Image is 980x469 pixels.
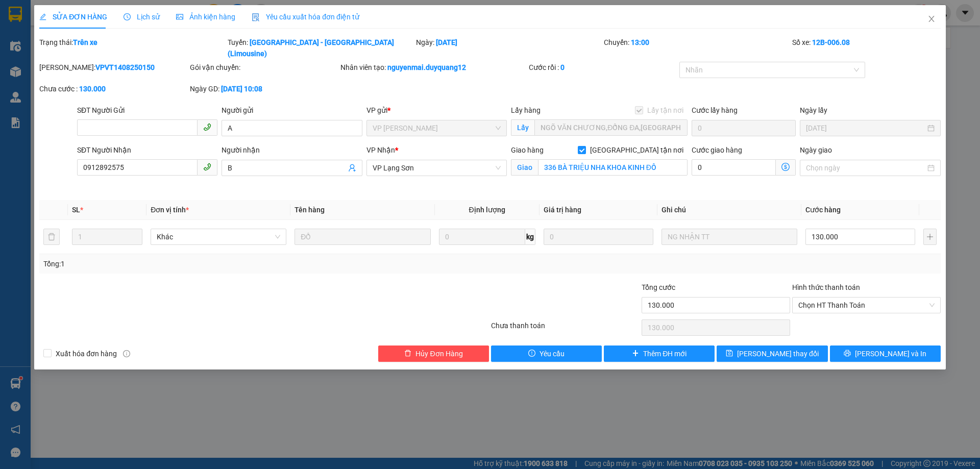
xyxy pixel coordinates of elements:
[631,38,649,46] b: 13:00
[511,159,538,176] span: Giao
[812,38,850,46] b: 12B-006.08
[73,38,97,46] b: Trên xe
[927,15,936,23] span: close
[79,85,106,93] b: 130.000
[222,105,362,116] div: Người gửi
[295,206,325,214] span: Tên hàng
[124,13,160,21] span: Lịch sử
[806,122,925,134] input: Ngày lấy
[157,229,280,244] span: Khác
[511,146,544,154] span: Giao hàng
[855,348,926,359] span: [PERSON_NAME] và In
[52,348,121,359] span: Xuất hóa đơn hàng
[917,5,946,34] button: Close
[511,106,541,114] span: Lấy hàng
[176,13,183,20] span: picture
[39,83,188,94] div: Chưa cước :
[726,350,733,358] span: save
[491,345,602,362] button: exclamation-circleYêu cầu
[511,119,534,136] span: Lấy
[203,163,211,171] span: phone
[540,348,565,359] span: Yêu cầu
[227,37,415,59] div: Tuyến:
[643,105,688,116] span: Lấy tận nơi
[800,146,832,154] label: Ngày giao
[657,200,801,220] th: Ghi chú
[124,13,131,20] span: clock-circle
[792,283,860,291] label: Hình thức thanh toán
[340,62,527,73] div: Nhân viên tạo:
[39,13,46,20] span: edit
[221,85,262,93] b: [DATE] 10:08
[692,120,796,136] input: Cước lấy hàng
[604,345,715,362] button: plusThêm ĐH mới
[798,298,935,313] span: Chọn HT Thanh Toán
[830,345,941,362] button: printer[PERSON_NAME] và In
[404,350,411,358] span: delete
[544,206,581,214] span: Giá trị hàng
[632,350,639,358] span: plus
[923,229,937,245] button: plus
[176,13,235,21] span: Ảnh kiện hàng
[295,229,430,245] input: VD: Bàn, Ghế
[43,229,60,245] button: delete
[190,62,338,73] div: Gói vận chuyển:
[490,320,641,338] div: Chưa thanh toán
[252,13,260,21] img: icon
[525,229,535,245] span: kg
[806,162,925,174] input: Ngày giao
[737,348,819,359] span: [PERSON_NAME] thay đổi
[436,38,457,46] b: [DATE]
[538,159,688,176] input: Giao tận nơi
[642,283,675,291] span: Tổng cước
[661,229,797,245] input: Ghi Chú
[469,206,505,214] span: Định lượng
[373,120,501,136] span: VP Minh Khai
[415,348,462,359] span: Hủy Đơn Hàng
[544,229,653,245] input: 0
[203,123,211,131] span: phone
[38,37,227,59] div: Trạng thái:
[252,13,359,21] span: Yêu cầu xuất hóa đơn điện tử
[366,146,395,154] span: VP Nhận
[529,62,677,73] div: Cước rồi :
[373,160,501,176] span: VP Lạng Sơn
[534,119,688,136] input: Lấy tận nơi
[190,83,338,94] div: Ngày GD:
[39,13,107,21] span: SỬA ĐƠN HÀNG
[692,159,776,176] input: Cước giao hàng
[717,345,827,362] button: save[PERSON_NAME] thay đổi
[95,63,155,71] b: VPVT1408250150
[77,105,217,116] div: SĐT Người Gửi
[800,106,827,114] label: Ngày lấy
[692,106,738,114] label: Cước lấy hàng
[603,37,791,59] div: Chuyến:
[228,38,394,58] b: [GEOGRAPHIC_DATA] - [GEOGRAPHIC_DATA] (Limousine)
[560,63,565,71] b: 0
[528,350,535,358] span: exclamation-circle
[366,105,507,116] div: VP gửi
[643,348,687,359] span: Thêm ĐH mới
[387,63,466,71] b: nguyenmai.duyquang12
[586,144,688,156] span: [GEOGRAPHIC_DATA] tận nơi
[692,146,742,154] label: Cước giao hàng
[151,206,189,214] span: Đơn vị tính
[378,345,489,362] button: deleteHủy Đơn Hàng
[77,144,217,156] div: SĐT Người Nhận
[805,206,841,214] span: Cước hàng
[39,62,188,73] div: [PERSON_NAME]:
[348,164,356,172] span: user-add
[781,163,790,171] span: dollar-circle
[791,37,942,59] div: Số xe:
[123,350,130,357] span: info-circle
[844,350,851,358] span: printer
[415,37,603,59] div: Ngày:
[222,144,362,156] div: Người nhận
[43,258,378,269] div: Tổng: 1
[72,206,80,214] span: SL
